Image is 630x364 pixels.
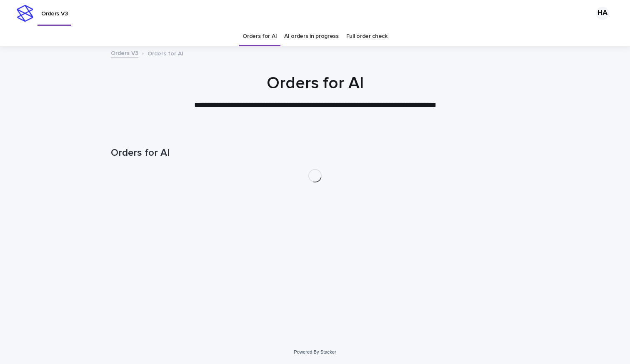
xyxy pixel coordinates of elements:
div: HA [596,7,609,20]
a: AI orders in progress [284,27,339,46]
h1: Orders for AI [111,73,519,93]
a: Orders for AI [242,27,277,46]
img: stacker-logo-s-only.png [17,5,33,22]
a: Powered By Stacker [294,349,336,354]
a: Full order check [346,27,387,46]
a: Orders V3 [111,48,138,57]
p: Orders for AI [147,48,183,57]
h1: Orders for AI [111,147,519,159]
